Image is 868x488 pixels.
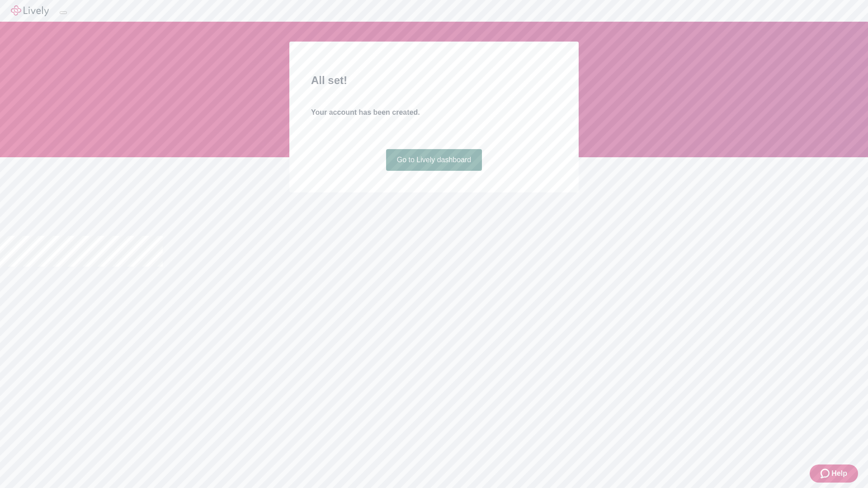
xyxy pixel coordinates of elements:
[11,5,49,16] img: Lively
[810,465,858,483] button: Zendesk support iconHelp
[311,72,557,89] h2: All set!
[60,11,67,14] button: Log out
[386,149,482,171] a: Go to Lively dashboard
[831,468,847,479] span: Help
[821,468,831,479] svg: Zendesk support icon
[311,107,557,118] h4: Your account has been created.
